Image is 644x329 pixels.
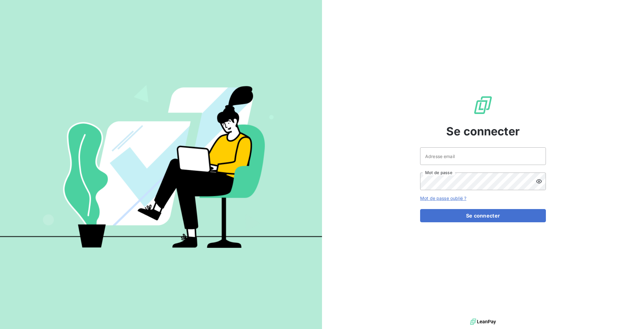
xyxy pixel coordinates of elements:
[420,209,546,222] button: Se connecter
[473,95,493,115] img: Logo LeanPay
[420,196,466,201] a: Mot de passe oublié ?
[420,147,546,165] input: placeholder
[470,317,496,326] img: logo
[446,123,520,140] span: Se connecter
